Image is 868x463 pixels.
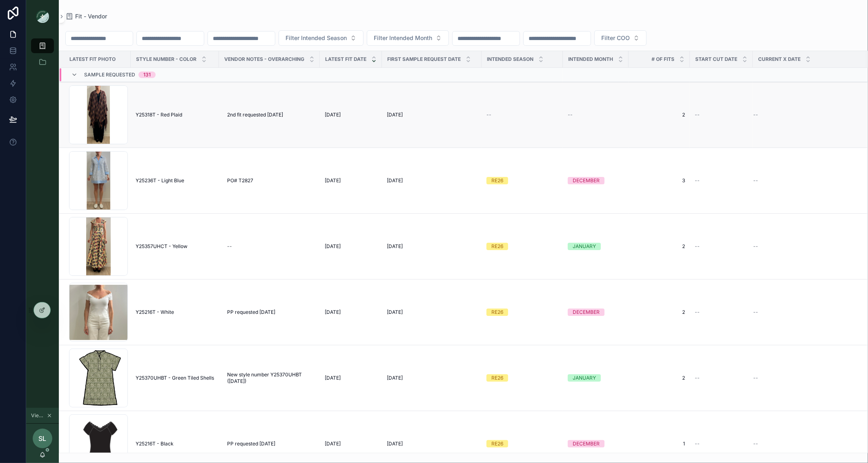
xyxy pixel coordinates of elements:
a: Y25370UHBT - Green Tiled Shells [136,375,214,381]
div: RE26 [491,243,503,250]
a: [DATE] [325,375,377,381]
span: Filter COO [601,34,630,42]
span: [DATE] [325,243,341,250]
span: 2 [634,243,685,250]
a: PP requested [DATE] [224,306,315,319]
span: 2 [634,309,685,315]
button: Select Button [279,30,364,46]
span: -- [695,375,700,381]
a: -- [486,112,558,118]
a: DECEMBER [568,177,624,184]
span: [DATE] [325,309,341,315]
span: PP requested [DATE] [227,441,275,447]
span: intended month [568,56,613,63]
span: Y25216T - White [136,309,174,315]
div: RE26 [491,374,503,382]
span: [DATE] [387,375,403,381]
a: DECEMBER [568,309,624,316]
span: Fit - Vendor [75,12,107,20]
span: -- [695,243,700,250]
span: [DATE] [325,375,341,381]
a: 3 [634,177,685,184]
a: [DATE] [325,177,377,184]
a: RE26 [486,243,558,250]
div: scrollable content [26,33,59,80]
a: RE26 [486,309,558,316]
a: -- [695,177,748,184]
a: 2nd fit requested [DATE] [224,108,315,121]
span: START CUT DATE [695,56,737,63]
a: -- [695,112,748,118]
span: SL [39,434,47,443]
span: -- [695,177,700,184]
a: [DATE] [325,441,377,447]
button: Select Button [367,30,449,46]
div: DECEMBER [573,177,600,184]
div: JANUARY [573,374,596,382]
span: -- [753,112,758,118]
a: -- [224,240,315,253]
span: [DATE] [387,309,403,315]
a: [DATE] [387,309,477,315]
span: -- [695,309,700,315]
a: 1 [634,441,685,447]
span: -- [753,309,758,315]
a: -- [753,309,857,315]
a: PO# T2827 [224,174,315,187]
span: [DATE] [325,441,341,447]
span: [DATE] [387,441,403,447]
div: RE26 [491,177,503,184]
a: Y25216T - White [136,309,214,315]
a: -- [568,112,624,118]
button: Select Button [594,30,647,46]
a: [DATE] [325,112,377,118]
a: -- [753,177,857,184]
div: -- [227,243,232,250]
span: Latest Fit Date [325,56,366,63]
div: 131 [143,72,151,78]
a: -- [753,375,857,381]
a: RE26 [486,440,558,447]
a: JANUARY [568,243,624,250]
span: -- [695,112,700,118]
div: DECEMBER [573,309,600,316]
div: JANUARY [573,243,596,250]
a: -- [695,309,748,315]
img: App logo [36,10,49,23]
span: 2 [634,112,685,118]
a: JANUARY [568,374,624,382]
a: Fit - Vendor [65,12,107,20]
a: 2 [634,375,685,381]
a: RE26 [486,374,558,382]
a: RE26 [486,177,558,184]
a: Y25216T - Black [136,441,214,447]
a: -- [695,375,748,381]
div: RE26 [491,440,503,447]
a: PP requested [DATE] [224,437,315,450]
span: -- [753,441,758,447]
a: [DATE] [387,441,477,447]
a: [DATE] [387,112,477,118]
a: Y25236T - Light Blue [136,177,214,184]
span: Latest Fit Photo [69,56,116,63]
span: Sample Requested [84,72,135,78]
a: [DATE] [387,177,477,184]
span: PP requested [DATE] [227,309,275,315]
span: Filter Intended Season [286,34,347,42]
span: Y25318T - Red Plaid [136,112,182,118]
span: # of Fits [652,56,674,63]
span: FIRST SAMPLE REQUEST DATE [387,56,461,63]
span: Viewing as Sena [31,412,45,419]
a: [DATE] [387,375,477,381]
span: -- [568,112,573,118]
a: -- [753,243,857,250]
a: [DATE] [325,309,377,315]
span: -- [753,243,758,250]
span: 2nd fit requested [DATE] [227,112,283,118]
span: -- [753,177,758,184]
span: Y25357UHCT - Yellow [136,243,187,250]
a: -- [695,441,748,447]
